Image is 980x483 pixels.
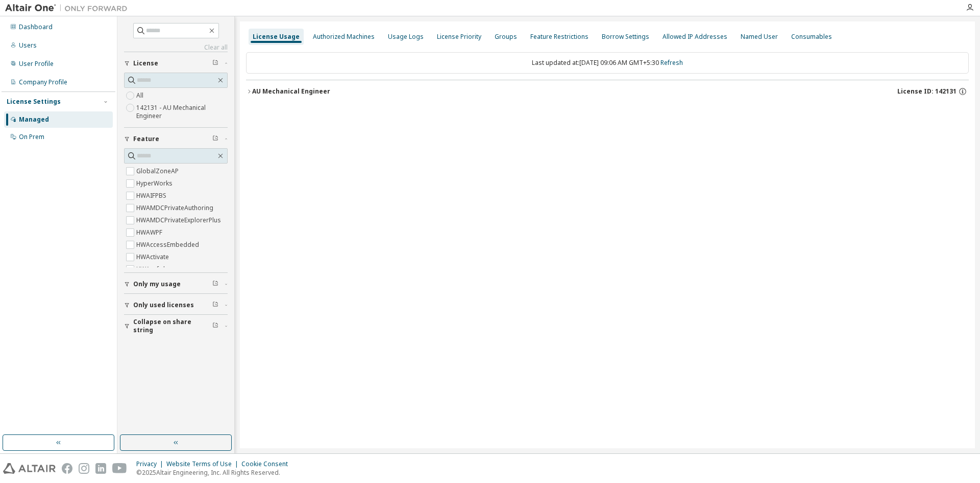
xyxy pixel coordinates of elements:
label: HWAcufwh [136,263,169,275]
div: Cookie Consent [241,460,294,468]
span: Only used licenses [133,301,194,309]
span: Clear filter [212,135,218,143]
div: Consumables [791,33,832,41]
span: License ID: 142131 [897,87,957,96]
div: User Profile [19,60,54,68]
div: Users [19,41,37,50]
span: Collapse on share string [133,318,212,334]
span: Feature [133,135,159,143]
img: youtube.svg [112,463,127,474]
div: Dashboard [19,23,53,31]
img: facebook.svg [62,463,72,474]
span: Clear filter [212,280,218,288]
img: Altair One [5,3,133,13]
a: Refresh [660,58,683,67]
div: License Settings [7,98,61,106]
label: HWAMDCPrivateAuthoring [136,202,215,214]
label: 142131 - AU Mechanical Engineer [136,102,228,122]
span: Clear filter [212,301,218,309]
div: Privacy [136,460,166,468]
label: GlobalZoneAP [136,165,181,177]
div: Authorized Machines [313,33,375,41]
button: Collapse on share string [124,315,228,337]
div: Named User [741,33,778,41]
div: Managed [19,116,49,124]
button: License [124,52,228,75]
div: Groups [495,33,517,41]
div: On Prem [19,133,44,141]
div: License Usage [253,33,300,41]
span: Clear filter [212,59,218,67]
div: License Priority [437,33,481,41]
p: © 2025 Altair Engineering, Inc. All Rights Reserved. [136,468,294,477]
label: All [136,89,145,102]
button: Only my usage [124,273,228,295]
img: altair_logo.svg [3,463,56,474]
div: Company Profile [19,78,67,86]
div: Website Terms of Use [166,460,241,468]
label: HWAccessEmbedded [136,239,201,251]
span: Only my usage [133,280,181,288]
label: HWAMDCPrivateExplorerPlus [136,214,223,226]
div: Usage Logs [388,33,424,41]
div: Allowed IP Addresses [663,33,727,41]
img: linkedin.svg [95,463,106,474]
label: HyperWorks [136,177,175,190]
a: Clear all [124,43,228,52]
label: HWAIFPBS [136,190,168,202]
button: AU Mechanical EngineerLicense ID: 142131 [246,80,969,103]
button: Feature [124,128,228,150]
img: instagram.svg [79,463,89,474]
button: Only used licenses [124,294,228,316]
div: AU Mechanical Engineer [252,87,330,96]
span: Clear filter [212,322,218,330]
label: HWActivate [136,251,171,263]
div: Feature Restrictions [530,33,589,41]
div: Borrow Settings [602,33,649,41]
span: License [133,59,158,67]
div: Last updated at: [DATE] 09:06 AM GMT+5:30 [246,52,969,74]
label: HWAWPF [136,226,164,239]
